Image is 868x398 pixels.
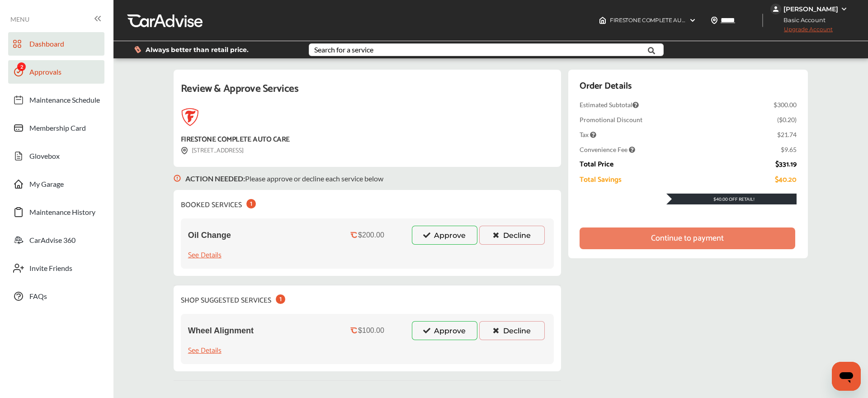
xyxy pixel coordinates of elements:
[412,321,477,340] button: Approve
[174,167,181,190] img: svg+xml;base64,PHN2ZyB3aWR0aD0iMTYiIGhlaWdodD0iMTciIHZpZXdCb3g9IjAgMCAxNiAxNyIgZmlsbD0ibm9uZSIgeG...
[276,294,285,304] div: 1
[188,249,222,261] div: See Details
[771,15,832,25] span: Basic Account
[181,293,285,307] div: SHOP SUGGESTED SERVICES
[358,327,384,335] div: $100.00
[775,161,797,169] div: $331.19
[8,172,104,196] a: My Garage
[8,60,104,84] a: Approvals
[181,147,188,155] img: svg+xml;base64,PHN2ZyB3aWR0aD0iMTYiIGhlaWdodD0iMTciIHZpZXdCb3g9IjAgMCAxNiAxNyIgZmlsbD0ibm9uZSIgeG...
[580,79,632,94] div: Order Details
[146,47,249,53] span: Always better than retail price.
[781,146,797,153] div: $9.65
[29,236,75,247] span: CarAdvise 360
[188,326,254,336] span: Wheel Alignment
[134,46,141,53] img: dollor_label_vector.a70140d1.svg
[181,133,290,146] div: FIRESTONE COMPLETE AUTO CARE
[599,17,606,24] img: header-home-logo.8d720a4f.svg
[775,176,797,184] div: $40.20
[783,5,838,13] div: [PERSON_NAME]
[29,208,95,219] span: Maintenance History
[840,5,848,13] img: WGsFRI8htEPBVLJbROoPRyZpYNWhNONpIPPETTm6eUC0GeLEiAAAAAElFTkSuQmCC
[181,81,554,108] div: Review & Approve Services
[246,199,256,208] div: 1
[8,88,104,112] a: Maintenance Schedule
[29,67,61,79] span: Approvals
[181,108,199,126] img: logo-firestone.png
[580,146,635,153] span: Convenience Fee
[8,284,104,308] a: FAQs
[580,131,596,138] span: Tax
[29,39,64,51] span: Dashboard
[770,26,833,37] span: Upgrade Account
[479,321,545,340] button: Decline
[832,362,861,391] iframe: Button to launch messaging window
[777,116,797,123] div: ( $0.20 )
[29,95,100,107] span: Maintenance Schedule
[29,292,47,303] span: FAQs
[580,101,639,109] span: Estimated Subtotal
[8,116,104,140] a: Membership Card
[689,17,696,24] img: header-down-arrow.9dd2ce7d.svg
[188,345,222,357] div: See Details
[188,231,231,240] span: Oil Change
[181,197,256,211] div: BOOKED SERVICES
[479,226,545,245] button: Decline
[29,264,72,275] span: Invite Friends
[8,228,104,252] a: CarAdvise 360
[412,226,477,245] button: Approve
[358,231,384,239] div: $200.00
[29,180,64,191] span: My Garage
[711,17,718,24] img: location_vector.a44bc228.svg
[774,101,797,109] div: $300.00
[8,256,104,280] a: Invite Friends
[580,116,642,123] div: Promotional Discount
[651,234,724,243] div: Continue to payment
[580,176,622,184] div: Total Savings
[29,152,60,163] span: Glovebox
[8,200,104,224] a: Maintenance History
[580,161,613,169] div: Total Price
[777,131,797,138] div: $21.74
[185,174,245,183] b: ACTION NEEDED :
[181,146,244,156] div: [STREET_ADDRESS]
[666,196,797,202] div: $40.00 Off Retail!
[610,17,845,24] span: FIRESTONE COMPLETE AUTO CARE , [STREET_ADDRESS] [GEOGRAPHIC_DATA] , OH 45701
[10,16,29,23] span: MENU
[762,14,763,27] img: header-divider.bc55588e.svg
[8,144,104,168] a: Glovebox
[770,4,781,14] img: jVpblrzwTbfkPYzPPzSLxeg0AAAAASUVORK5CYII=
[29,123,86,135] span: Membership Card
[8,32,104,56] a: Dashboard
[314,46,373,53] div: Search for a service
[185,174,383,183] p: Please approve or decline each service below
